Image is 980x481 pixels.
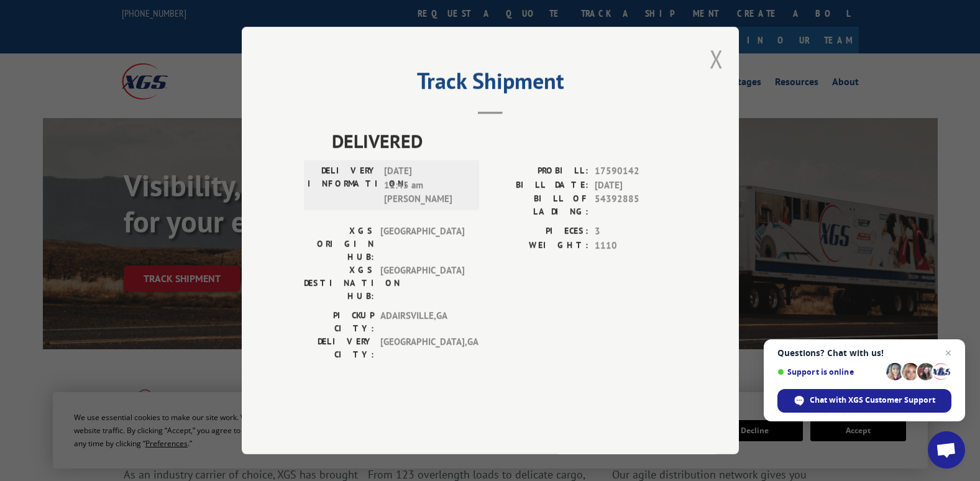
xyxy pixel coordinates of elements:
[490,164,588,178] label: PROBILL:
[777,389,951,413] span: Chat with XGS Customer Support
[304,309,374,335] label: PICKUP CITY:
[380,224,464,263] span: [GEOGRAPHIC_DATA]
[490,178,588,193] label: BILL DATE:
[304,72,677,96] h2: Track Shipment
[595,239,677,253] span: 1110
[777,367,882,377] span: Support is online
[810,395,935,406] span: Chat with XGS Customer Support
[595,224,677,239] span: 3
[490,192,588,218] label: BILL OF LADING:
[304,263,374,303] label: XGS DESTINATION HUB:
[380,335,464,361] span: [GEOGRAPHIC_DATA] , GA
[384,164,468,206] span: [DATE] 11:45 am [PERSON_NAME]
[595,164,677,178] span: 17590142
[490,224,588,239] label: PIECES:
[490,239,588,253] label: WEIGHT:
[304,224,374,263] label: XGS ORIGIN HUB:
[595,178,677,193] span: [DATE]
[332,127,677,155] span: DELIVERED
[304,335,374,361] label: DELIVERY CITY:
[308,164,378,206] label: DELIVERY INFORMATION:
[380,263,464,303] span: [GEOGRAPHIC_DATA]
[777,348,951,358] span: Questions? Chat with us!
[928,431,965,469] a: Open chat
[380,309,464,335] span: ADAIRSVILLE , GA
[595,192,677,218] span: 54392885
[710,42,723,75] button: Close modal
